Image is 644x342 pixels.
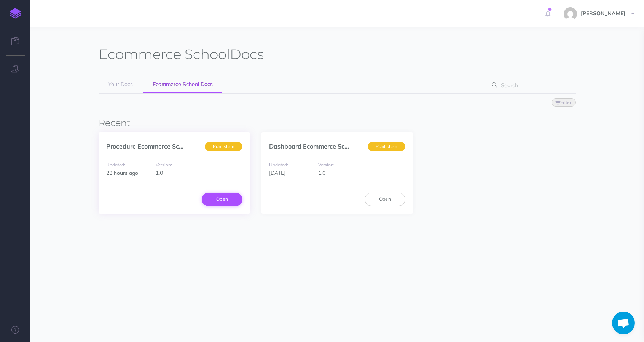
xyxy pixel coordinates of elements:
[99,46,264,63] h1: Docs
[499,78,564,92] input: Search
[99,118,575,128] h3: Recent
[269,162,288,168] small: Updated:
[552,98,576,107] button: Filter
[564,7,577,21] img: 0bad668c83d50851a48a38b229b40e4a.jpg
[106,169,138,176] span: 23 hours ago
[99,46,230,62] span: Ecommerce School
[156,169,163,176] span: 1.0
[612,312,635,334] a: Aprire la chat
[10,8,21,19] img: logo-mark.svg
[106,162,125,168] small: Updated:
[153,81,213,88] span: Ecommerce School Docs
[318,162,335,168] small: Version:
[108,81,133,88] span: Your Docs
[202,193,242,206] a: Open
[143,76,222,93] a: Ecommerce School Docs
[156,162,172,168] small: Version:
[106,142,183,150] a: Procedure Ecommerce Sc...
[269,142,349,150] a: Dashboard Ecommerce Sc...
[318,169,325,176] span: 1.0
[577,10,629,17] span: [PERSON_NAME]
[269,169,285,176] span: [DATE]
[365,193,405,206] a: Open
[99,76,142,93] a: Your Docs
